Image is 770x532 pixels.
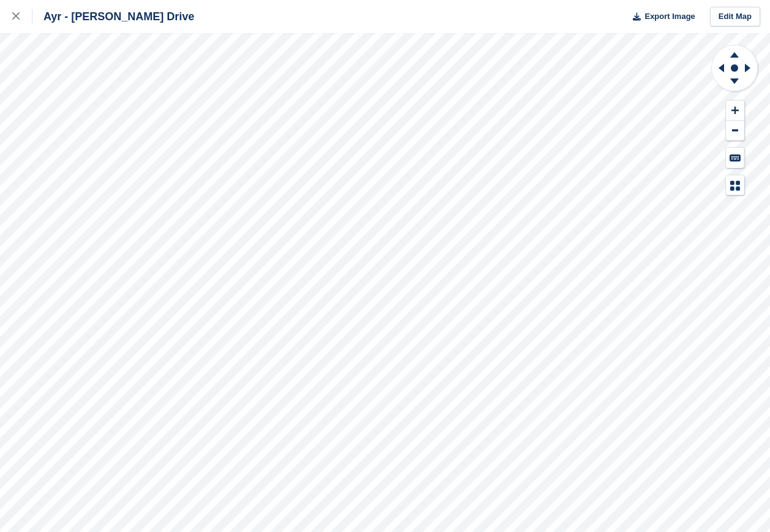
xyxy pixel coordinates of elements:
button: Export Image [625,7,695,27]
button: Zoom In [726,101,744,121]
button: Keyboard Shortcuts [726,148,744,168]
a: Edit Map [710,7,760,27]
div: Ayr - [PERSON_NAME] Drive [32,9,194,24]
button: Map Legend [726,175,744,196]
button: Zoom Out [726,121,744,141]
span: Export Image [644,10,695,23]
